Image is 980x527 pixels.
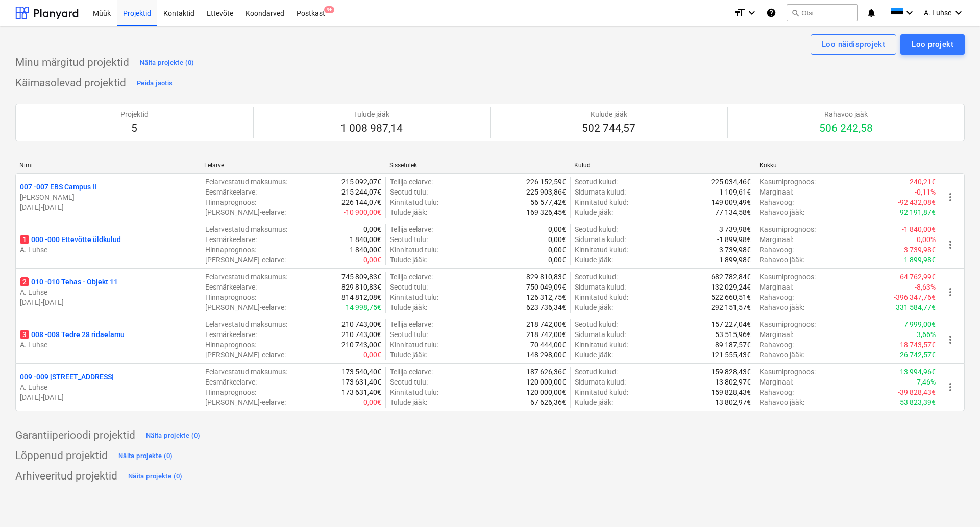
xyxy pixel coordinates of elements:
[526,292,566,302] p: 126 312,75€
[20,277,29,286] span: 2
[711,177,751,187] p: 225 034,46€
[390,302,427,313] p: Tulude jääk :
[20,192,197,202] p: [PERSON_NAME]
[900,350,936,360] p: 26 742,57€
[390,329,428,340] p: Seotud tulu :
[575,197,628,207] p: Kinnitatud kulud :
[20,235,29,244] span: 1
[134,75,175,91] button: Peida jaotis
[575,397,613,408] p: Kulude jääk :
[390,319,433,329] p: Tellija eelarve :
[575,177,618,187] p: Seotud kulud :
[575,302,613,313] p: Kulude jääk :
[526,367,566,377] p: 187 626,36€
[526,177,566,187] p: 226 152,59€
[526,319,566,329] p: 218 742,00€
[900,207,936,218] p: 92 191,87€
[526,350,566,360] p: 148 298,00€
[350,234,381,245] p: 1 840,00€
[15,469,117,484] p: Arhiveeritud projektid
[719,224,751,234] p: 3 739,98€
[575,340,628,350] p: Kinnitatud kulud :
[759,292,794,302] p: Rahavoog :
[20,392,197,402] p: [DATE] - [DATE]
[340,109,403,119] p: Tulude jääk
[205,282,257,292] p: Eesmärkeelarve :
[575,387,628,397] p: Kinnitatud kulud :
[929,478,980,527] div: Vestlusvidin
[715,329,751,340] p: 53 515,96€
[205,177,287,187] p: Eelarvestatud maksumus :
[526,207,566,218] p: 169 326,45€
[350,245,381,255] p: 1 840,00€
[575,367,618,377] p: Seotud kulud :
[711,272,751,282] p: 682 782,84€
[759,397,804,408] p: Rahavoo jääk :
[944,286,957,298] span: more_vert
[548,255,566,265] p: 0,00€
[526,387,566,397] p: 120 000,00€
[390,350,427,360] p: Tulude jääk :
[759,340,794,350] p: Rahavoog :
[20,297,197,307] p: [DATE] - [DATE]
[896,302,936,313] p: 331 584,77€
[341,177,381,187] p: 215 092,07€
[575,329,626,340] p: Sidumata kulud :
[759,302,804,313] p: Rahavoo jääk :
[204,162,381,169] div: Eelarve
[346,302,381,313] p: 14 998,75€
[575,207,613,218] p: Kulude jääk :
[575,350,613,360] p: Kulude jääk :
[205,387,256,397] p: Hinnaprognoos :
[205,272,287,282] p: Eelarvestatud maksumus :
[20,245,197,255] p: A. Luhse
[205,187,257,197] p: Eesmärkeelarve :
[904,255,936,265] p: 1 899,98€
[341,377,381,387] p: 173 631,40€
[341,197,381,207] p: 226 144,07€
[341,367,381,377] p: 173 540,40€
[324,6,334,13] span: 9+
[759,319,816,329] p: Kasumiprognoos :
[341,272,381,282] p: 745 809,83€
[715,340,751,350] p: 89 187,57€
[894,292,936,302] p: -396 347,76€
[711,282,751,292] p: 132 029,24€
[526,187,566,197] p: 225 903,86€
[904,319,936,329] p: 7 999,00€
[20,287,197,297] p: A. Luhse
[205,340,256,350] p: Hinnaprognoos :
[759,329,793,340] p: Marginaal :
[15,56,129,70] p: Minu märgitud projektid
[759,245,794,255] p: Rahavoog :
[917,377,936,387] p: 7,46%
[759,255,804,265] p: Rahavoo jääk :
[118,450,173,462] div: Näita projekte (0)
[898,197,936,207] p: -92 432,08€
[126,468,185,485] button: Näita projekte (0)
[390,234,428,245] p: Seotud tulu :
[530,397,566,408] p: 67 626,36€
[819,109,873,119] p: Rahavoo jääk
[205,292,256,302] p: Hinnaprognoos :
[759,197,794,207] p: Rahavoog :
[20,372,114,382] p: 009 - 009 [STREET_ADDRESS]
[205,224,287,234] p: Eelarvestatud maksumus :
[759,367,816,377] p: Kasumiprognoos :
[20,234,121,245] p: 000 - 000 Ettevõtte üldkulud
[898,272,936,282] p: -64 762,99€
[140,57,194,69] div: Näita projekte (0)
[902,224,936,234] p: -1 840,00€
[205,234,257,245] p: Eesmärkeelarve :
[759,224,816,234] p: Kasumiprognoos :
[898,340,936,350] p: -18 743,57€
[759,207,804,218] p: Rahavoo jääk :
[575,224,618,234] p: Seotud kulud :
[759,187,793,197] p: Marginaal :
[20,202,197,212] p: [DATE] - [DATE]
[717,255,751,265] p: -1 899,98€
[711,292,751,302] p: 522 660,51€
[944,238,957,251] span: more_vert
[390,292,438,302] p: Kinnitatud tulu :
[390,367,433,377] p: Tellija eelarve :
